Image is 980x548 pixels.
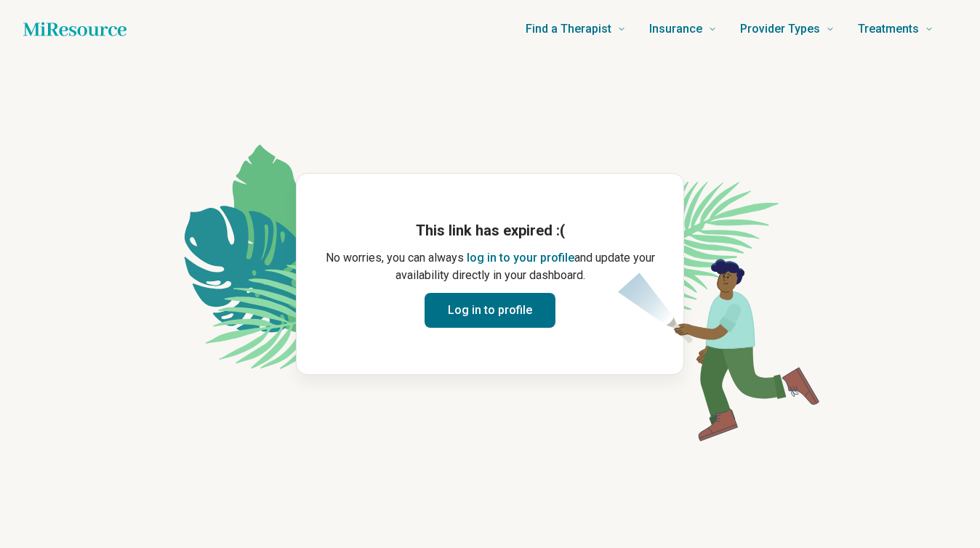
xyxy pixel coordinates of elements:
span: Provider Types [740,19,820,39]
span: Find a Therapist [526,19,611,39]
span: Insurance [649,19,702,39]
button: log in to your profile [467,249,574,267]
a: Home page [23,15,126,44]
span: Treatments [858,19,919,39]
p: No worries, you can always and update your availability directly in your dashboard. [320,249,660,284]
h1: This link has expired :( [320,220,660,241]
button: Log in to profile [425,293,555,328]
